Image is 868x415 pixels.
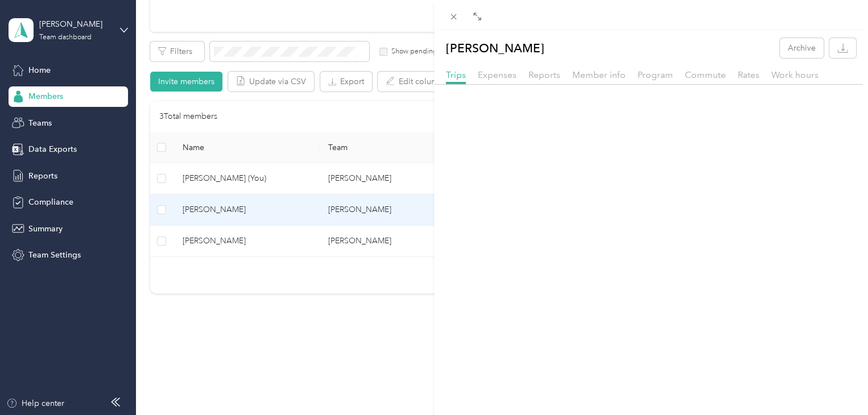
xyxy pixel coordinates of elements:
span: Work hours [771,69,819,80]
p: [PERSON_NAME] [446,38,544,58]
iframe: Everlance-gr Chat Button Frame [804,351,868,415]
span: Trips [446,69,466,80]
span: Rates [738,69,759,80]
span: Expenses [478,69,516,80]
button: Archive [780,38,824,58]
span: Program [638,69,673,80]
span: Member info [572,69,626,80]
span: Commute [685,69,726,80]
span: Reports [528,69,560,80]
